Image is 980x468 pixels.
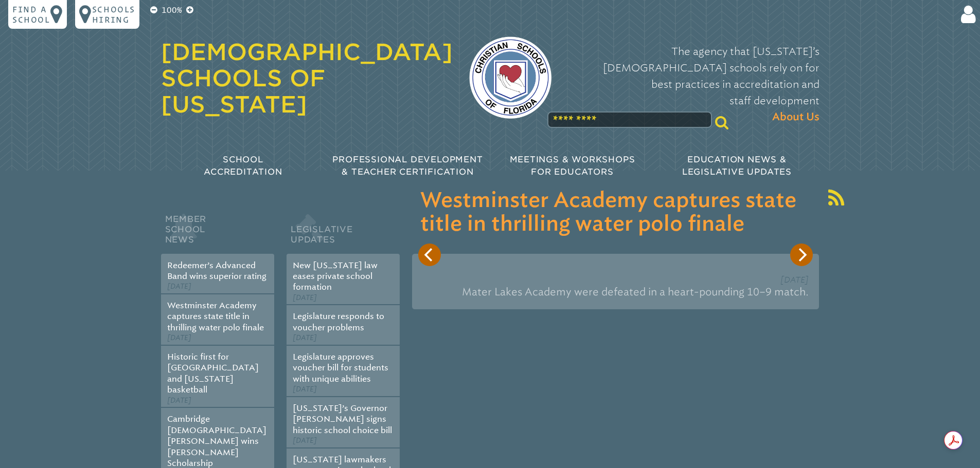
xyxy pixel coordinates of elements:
span: [DATE] [293,385,317,394]
span: [DATE] [167,282,191,291]
h2: Legislative Updates [287,212,400,254]
a: Legislature responds to voucher problems [293,311,384,332]
p: Mater Lakes Academy were defeated in a heart-pounding 10–9 match. [422,281,809,303]
span: [DATE] [167,396,191,405]
a: Redeemer’s Advanced Band wins superior rating [167,260,266,281]
span: [DATE] [293,436,317,445]
a: New [US_STATE] law eases private school formation [293,260,378,292]
a: Westminster Academy captures state title in thrilling water polo finale [167,301,264,332]
span: [DATE] [167,333,191,342]
img: csf-logo-web-colors.png [469,36,551,119]
span: Professional Development & Teacher Certification [332,155,483,177]
p: The agency that [US_STATE]’s [DEMOGRAPHIC_DATA] schools rely on for best practices in accreditati... [568,43,819,125]
h2: Member School News [161,212,274,254]
button: Previous [418,244,441,266]
a: Cambridge [DEMOGRAPHIC_DATA][PERSON_NAME] wins [PERSON_NAME] Scholarship [167,414,266,468]
span: School Accreditation [204,155,282,177]
span: [DATE] [293,333,317,342]
span: Meetings & Workshops for Educators [510,155,635,177]
a: [US_STATE]’s Governor [PERSON_NAME] signs historic school choice bill [293,403,392,435]
span: [DATE] [780,275,809,285]
button: Next [790,244,813,266]
a: [DEMOGRAPHIC_DATA] Schools of [US_STATE] [161,39,453,118]
span: Education News & Legislative Updates [682,155,792,177]
p: Find a school [12,4,50,25]
a: Legislature approves voucher bill for students with unique abilities [293,352,388,384]
p: 100% [159,4,184,16]
p: Schools Hiring [92,4,135,25]
span: [DATE] [293,293,317,302]
span: About Us [772,109,819,125]
a: Historic first for [GEOGRAPHIC_DATA] and [US_STATE] basketball [167,352,259,395]
h3: Westminster Academy captures state title in thrilling water polo finale [420,189,811,236]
